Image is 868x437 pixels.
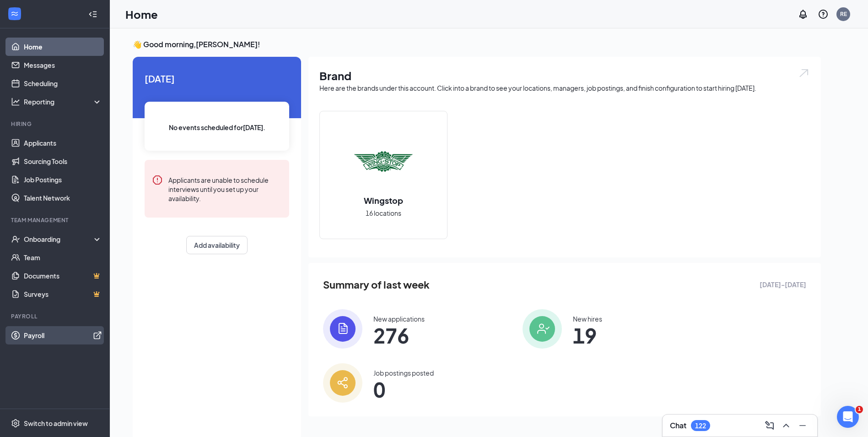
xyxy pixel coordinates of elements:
button: Minimize [795,418,810,433]
button: ChevronUp [779,418,793,433]
img: Wingstop [354,132,413,191]
svg: ChevronUp [781,420,792,431]
a: Team [24,248,102,267]
span: [DATE] - [DATE] [760,279,806,290]
h1: Brand [319,68,810,83]
div: 122 [695,422,706,430]
div: Onboarding [24,235,94,244]
span: Summary of last week [323,277,430,293]
div: Payroll [11,312,100,320]
svg: ComposeMessage [764,420,775,431]
span: 16 locations [366,208,401,218]
div: New applications [373,314,425,323]
a: SurveysCrown [24,285,102,303]
div: Job postings posted [373,368,434,377]
svg: Error [152,175,163,186]
svg: UserCheck [11,235,20,244]
img: icon [323,363,362,403]
a: Talent Network [24,189,102,207]
svg: QuestionInfo [818,9,829,20]
a: Scheduling [24,74,102,93]
a: Applicants [24,134,102,152]
span: 19 [573,327,602,344]
span: 276 [373,327,425,344]
div: Here are the brands under this account. Click into a brand to see your locations, managers, job p... [319,83,810,93]
img: open.6027fd2a22e1237b5b06.svg [798,68,810,78]
div: Team Management [11,216,100,224]
div: Hiring [11,120,100,128]
span: [DATE] [145,71,289,86]
span: 0 [373,381,434,398]
button: Add availability [186,236,248,254]
a: Sourcing Tools [24,152,102,170]
h2: Wingstop [355,195,412,206]
a: DocumentsCrown [24,267,102,285]
a: Messages [24,56,102,74]
svg: WorkstreamLogo [10,9,19,18]
div: Reporting [24,97,102,106]
svg: Settings [11,419,20,428]
a: PayrollExternalLink [24,326,102,344]
h3: Chat [670,421,686,431]
svg: Minimize [797,420,808,431]
svg: Notifications [798,9,809,20]
span: 1 [856,406,863,413]
div: Switch to admin view [24,419,88,428]
img: icon [323,309,362,349]
img: icon [523,309,562,349]
div: New hires [573,314,602,323]
a: Home [24,38,102,56]
svg: Collapse [88,10,97,19]
button: ComposeMessage [762,418,777,433]
iframe: Intercom live chat [837,406,859,428]
a: Job Postings [24,170,102,189]
svg: Analysis [11,97,20,106]
div: Applicants are unable to schedule interviews until you set up your availability. [168,175,282,203]
h1: Home [125,6,158,22]
h3: 👋 Good morning, [PERSON_NAME] ! [133,39,821,49]
span: No events scheduled for [DATE] . [169,122,265,132]
div: RE [840,10,847,18]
